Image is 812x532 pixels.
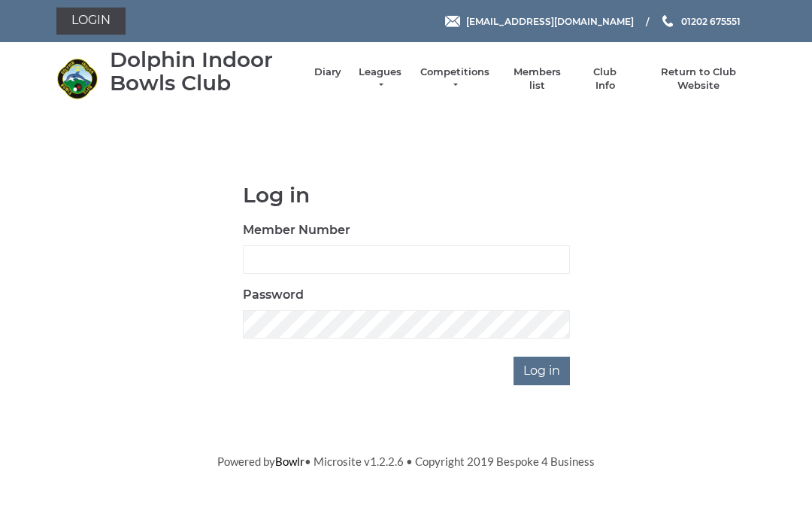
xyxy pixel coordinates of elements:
[275,454,304,468] a: Bowlr
[505,65,568,93] a: Members list
[217,454,595,468] span: Powered by • Microsite v1.2.2.6 • Copyright 2019 Bespoke 4 Business
[243,184,570,207] h1: Log in
[314,65,341,79] a: Diary
[445,14,634,29] a: Email [EMAIL_ADDRESS][DOMAIN_NAME]
[662,15,673,27] img: Phone us
[110,48,299,95] div: Dolphin Indoor Bowls Club
[514,357,570,385] input: Log in
[56,8,126,35] a: Login
[660,14,741,29] a: Phone us 01202 675551
[243,286,304,304] label: Password
[642,65,756,93] a: Return to Club Website
[466,15,634,26] span: [EMAIL_ADDRESS][DOMAIN_NAME]
[356,65,404,93] a: Leagues
[445,16,460,27] img: Email
[681,15,741,26] span: 01202 675551
[56,58,98,99] img: Dolphin Indoor Bowls Club
[243,221,350,239] label: Member Number
[419,65,491,93] a: Competitions
[583,65,627,93] a: Club Info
